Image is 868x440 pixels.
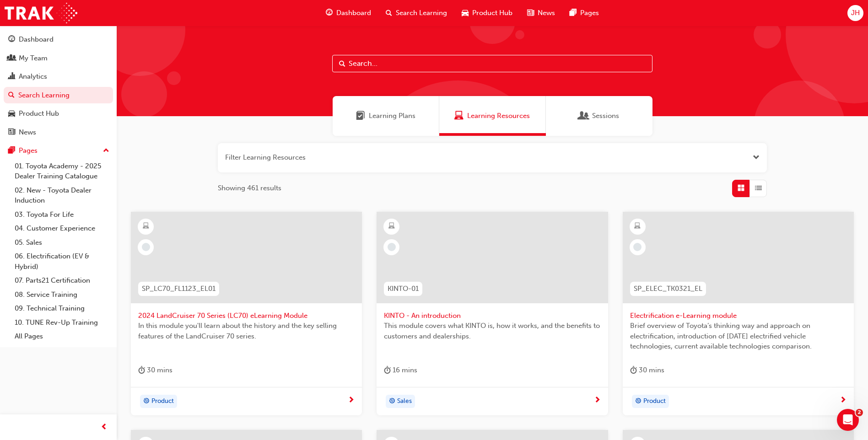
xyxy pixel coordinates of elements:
[11,208,113,222] a: 03. Toyota For Life
[11,249,113,274] a: 06. Electrification (EV & Hybrid)
[386,7,392,19] span: search-icon
[4,87,113,104] a: Search Learning
[11,183,113,208] a: 02. New - Toyota Dealer Induction
[151,396,174,407] span: Product
[753,152,760,163] button: Open the filter
[348,397,355,405] span: next-icon
[138,365,145,376] span: duration-icon
[837,409,859,431] iframe: Intercom live chat
[11,301,113,316] a: 09. Technical Training
[142,284,216,294] span: SP_LC70_FL1123_EL01
[388,220,395,232] span: learningResourceType_ELEARNING-icon
[8,147,15,155] span: pages-icon
[11,329,113,343] a: All Pages
[378,4,454,22] a: search-iconSearch Learning
[562,4,606,22] a: pages-iconPages
[19,71,47,82] div: Analytics
[630,365,664,376] div: 30 mins
[318,4,378,22] a: guage-iconDashboard
[634,220,641,232] span: learningResourceType_ELEARNING-icon
[856,409,863,416] span: 2
[103,145,109,157] span: up-icon
[8,110,15,118] span: car-icon
[570,7,577,19] span: pages-icon
[594,397,601,405] span: next-icon
[546,96,652,136] a: SessionsSessions
[755,183,762,193] span: List
[630,321,846,352] span: Brief overview of Toyota’s thinking way and approach on electrification, introduction of [DATE] e...
[11,316,113,330] a: 10. TUNE Rev-Up Training
[851,8,860,18] span: JH
[5,3,77,23] img: Trak
[138,321,355,341] span: In this module you'll learn about the history and the key selling features of the LandCruiser 70 ...
[538,8,555,18] span: News
[4,29,113,142] button: DashboardMy TeamAnalyticsSearch LearningProduct HubNews
[592,111,619,121] span: Sessions
[840,397,846,405] span: next-icon
[738,183,744,193] span: Grid
[143,396,150,408] span: target-icon
[369,111,415,121] span: Learning Plans
[388,284,419,294] span: KINTO-01
[634,284,702,294] span: SP_ELEC_TK0321_EL
[131,212,362,416] a: SP_LC70_FL1123_EL012024 LandCruiser 70 Series (LC70) eLearning ModuleIn this module you'll learn ...
[643,396,666,407] span: Product
[339,59,345,69] span: Search
[333,96,439,136] a: Learning PlansLearning Plans
[11,288,113,302] a: 08. Service Training
[397,396,412,407] span: Sales
[11,236,113,250] a: 05. Sales
[19,108,59,119] div: Product Hub
[8,73,15,81] span: chart-icon
[4,31,113,48] a: Dashboard
[454,111,464,121] span: Learning Resources
[580,8,599,18] span: Pages
[143,220,149,232] span: learningResourceType_ELEARNING-icon
[4,142,113,159] button: Pages
[520,4,562,22] a: news-iconNews
[11,221,113,236] a: 04. Customer Experience
[396,8,447,18] span: Search Learning
[384,365,391,376] span: duration-icon
[377,212,608,416] a: KINTO-01KINTO - An introductionThis module covers what KINTO is, how it works, and the benefits t...
[4,68,113,85] a: Analytics
[138,311,355,321] span: 2024 LandCruiser 70 Series (LC70) eLearning Module
[8,129,15,137] span: news-icon
[454,4,520,22] a: car-iconProduct Hub
[19,34,54,45] div: Dashboard
[623,212,854,416] a: SP_ELEC_TK0321_ELElectrification e-Learning moduleBrief overview of Toyota’s thinking way and app...
[4,124,113,141] a: News
[19,53,48,64] div: My Team
[472,8,512,18] span: Product Hub
[218,183,281,193] span: Showing 461 results
[633,243,642,251] span: learningRecordVerb_NONE-icon
[8,36,15,44] span: guage-icon
[356,111,365,121] span: Learning Plans
[332,55,652,72] input: Search...
[527,7,534,19] span: news-icon
[389,396,395,408] span: target-icon
[11,159,113,183] a: 01. Toyota Academy - 2025 Dealer Training Catalogue
[4,50,113,67] a: My Team
[138,365,173,376] div: 30 mins
[384,311,600,321] span: KINTO - An introduction
[8,54,15,63] span: people-icon
[579,111,588,121] span: Sessions
[142,243,150,251] span: learningRecordVerb_NONE-icon
[439,96,546,136] a: Learning ResourcesLearning Resources
[384,365,417,376] div: 16 mins
[388,243,396,251] span: learningRecordVerb_NONE-icon
[19,145,38,156] div: Pages
[8,91,15,100] span: search-icon
[847,5,863,21] button: JH
[101,422,108,433] span: prev-icon
[11,274,113,288] a: 07. Parts21 Certification
[635,396,642,408] span: target-icon
[630,365,637,376] span: duration-icon
[467,111,530,121] span: Learning Resources
[630,311,846,321] span: Electrification e-Learning module
[336,8,371,18] span: Dashboard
